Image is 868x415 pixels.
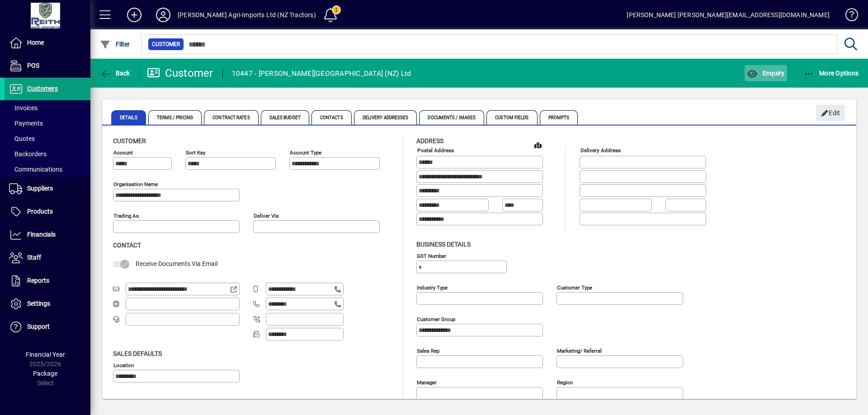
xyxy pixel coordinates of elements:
span: Financials [27,231,56,238]
span: Terms / Pricing [148,110,202,125]
mat-label: Location [113,362,134,368]
span: Staff [27,254,41,261]
span: Edit [821,106,840,121]
a: Reports [5,270,90,292]
mat-label: Trading as [113,213,139,219]
mat-label: Industry type [417,284,448,290]
a: Settings [5,293,90,315]
span: Documents / Images [419,110,484,125]
mat-label: Customer group [417,316,455,322]
span: Enquiry [747,70,784,77]
mat-label: Sort key [186,149,205,156]
button: Add [120,7,149,23]
span: Business details [416,241,471,248]
mat-label: Deliver via [254,213,278,219]
a: Staff [5,247,90,269]
button: Enquiry [745,65,787,81]
span: Reports [27,277,49,284]
span: Customer [152,40,180,49]
span: Support [27,323,50,330]
span: Filter [100,41,130,48]
span: Sales defaults [113,350,162,357]
a: Communications [5,162,90,177]
a: POS [5,55,90,77]
button: Profile [149,7,178,23]
span: Contract Rates [204,110,258,125]
mat-label: Sales rep [417,347,439,354]
span: Receive Documents Via Email [136,260,217,267]
span: Address [416,137,443,145]
span: POS [27,62,39,69]
mat-label: Marketing/ Referral [557,347,602,354]
span: Package [33,370,57,377]
mat-label: GST Number [417,252,446,259]
div: Customer [147,66,213,80]
span: Custom Fields [486,110,537,125]
span: Backorders [9,150,47,158]
div: [PERSON_NAME] Agri-Imports Ltd (NZ Tractors) [178,8,316,22]
span: More Options [804,70,859,77]
mat-label: Organisation name [113,181,158,187]
a: Financials [5,224,90,246]
mat-label: Region [557,379,573,385]
a: Suppliers [5,177,90,200]
a: Home [5,32,90,54]
span: Contact [113,242,141,249]
span: Payments [9,120,43,127]
span: Financial Year [26,351,65,358]
span: Customer [113,137,146,145]
span: Back [100,70,130,77]
app-page-header-button: Back [90,65,140,81]
a: Payments [5,116,90,131]
a: Backorders [5,146,90,162]
span: Communications [9,166,62,173]
span: Details [111,110,146,125]
mat-label: Manager [417,379,437,385]
span: Contacts [311,110,352,125]
button: Edit [816,105,845,121]
span: Quotes [9,135,35,142]
a: Support [5,316,90,338]
span: Prompts [540,110,578,125]
mat-label: Customer type [557,284,592,290]
button: More Options [802,65,861,81]
mat-label: Account Type [290,149,321,156]
span: Products [27,208,53,215]
span: Sales Budget [261,110,309,125]
a: Invoices [5,100,90,116]
span: Suppliers [27,185,53,192]
mat-label: Account [113,149,133,156]
a: View on map [531,138,545,152]
div: [PERSON_NAME] [PERSON_NAME][EMAIL_ADDRESS][DOMAIN_NAME] [627,8,830,22]
a: Knowledge Base [839,2,857,31]
a: Quotes [5,131,90,146]
div: 10447 - [PERSON_NAME][GEOGRAPHIC_DATA] (NZ) Ltd [232,66,411,81]
span: Customers [27,85,58,92]
a: Products [5,201,90,223]
span: Home [27,39,44,46]
span: Invoices [9,104,38,112]
span: Delivery Addresses [354,110,417,125]
span: Settings [27,300,50,307]
button: Back [98,65,132,81]
button: Filter [98,36,132,52]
